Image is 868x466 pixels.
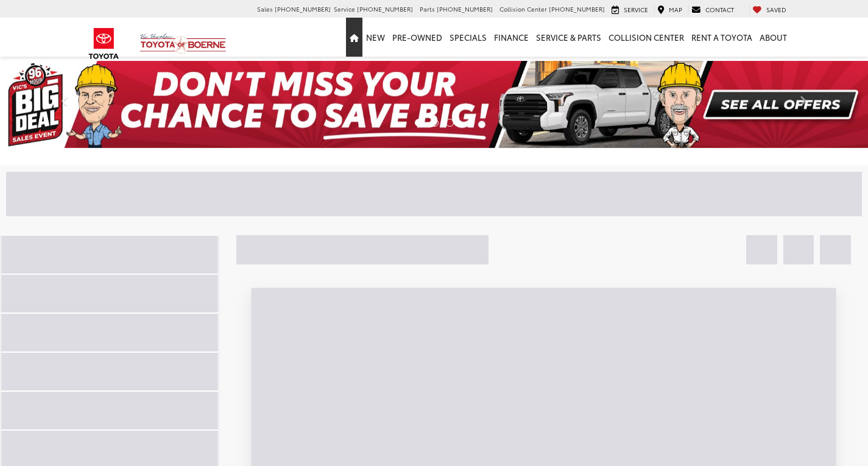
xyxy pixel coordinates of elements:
img: Toyota [81,24,127,63]
span: Contact [705,5,734,14]
a: Rent a Toyota [688,18,756,57]
a: Finance [490,18,532,57]
a: Contact [688,5,737,15]
span: Collision Center [499,4,547,13]
span: Saved [766,5,786,14]
span: Service [624,5,648,14]
span: [PHONE_NUMBER] [275,4,331,13]
a: My Saved Vehicles [749,5,789,15]
span: Service [334,4,355,13]
span: Parts [420,4,435,13]
a: Map [654,5,685,15]
a: Home [346,18,362,57]
span: Map [669,5,682,14]
a: Specials [446,18,490,57]
span: [PHONE_NUMBER] [549,4,605,13]
a: Service & Parts: Opens in a new tab [532,18,605,57]
a: New [362,18,389,57]
a: Collision Center [605,18,688,57]
a: Service [609,5,651,15]
a: About [756,18,791,57]
img: Vic Vaughan Toyota of Boerne [139,33,227,54]
a: Pre-Owned [389,18,446,57]
span: [PHONE_NUMBER] [437,4,493,13]
span: [PHONE_NUMBER] [357,4,413,13]
span: Sales [257,4,273,13]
